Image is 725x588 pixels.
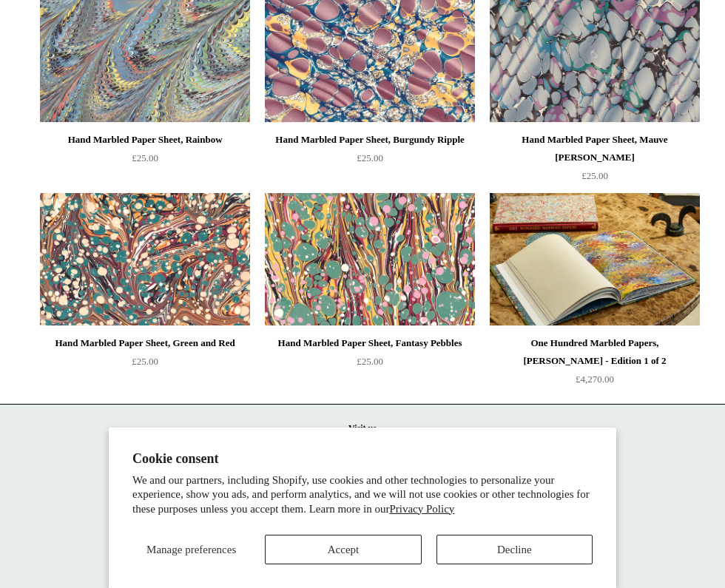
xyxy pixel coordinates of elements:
span: £4,270.00 [576,374,614,385]
div: Hand Marbled Paper Sheet, Burgundy Ripple [269,131,471,149]
button: Manage preferences [132,535,250,564]
span: £25.00 [357,152,383,163]
a: Hand Marbled Paper Sheet, Rainbow £25.00 [40,131,250,192]
a: Hand Marbled Paper Sheet, Fantasy Pebbles Hand Marbled Paper Sheet, Fantasy Pebbles [265,193,475,326]
span: Manage preferences [146,544,236,555]
div: Hand Marbled Paper Sheet, Green and Red [44,334,246,352]
div: Hand Marbled Paper Sheet, Fantasy Pebbles [269,334,471,352]
div: Hand Marbled Paper Sheet, Mauve [PERSON_NAME] [493,131,696,166]
img: Hand Marbled Paper Sheet, Green and Red [40,193,250,326]
button: Decline [436,535,593,564]
div: Hand Marbled Paper Sheet, Rainbow [44,131,246,149]
a: Hand Marbled Paper Sheet, Mauve [PERSON_NAME] £25.00 [490,131,700,192]
span: £25.00 [357,356,383,367]
p: [STREET_ADDRESS] London WC2H 9NS [DATE] - [DATE] 10:30am to 5:30pm [DATE] 10.30am to 6pm [DATE] 1... [15,419,710,544]
a: Hand Marbled Paper Sheet, Green and Red £25.00 [40,334,250,395]
a: Hand Marbled Paper Sheet, Fantasy Pebbles £25.00 [265,334,475,395]
a: One Hundred Marbled Papers, [PERSON_NAME] - Edition 1 of 2 £4,270.00 [490,334,700,395]
a: Hand Marbled Paper Sheet, Burgundy Ripple £25.00 [265,131,475,192]
span: £25.00 [581,170,608,181]
a: Hand Marbled Paper Sheet, Green and Red Hand Marbled Paper Sheet, Green and Red [40,193,250,326]
div: One Hundred Marbled Papers, [PERSON_NAME] - Edition 1 of 2 [493,334,696,370]
img: One Hundred Marbled Papers, John Jeffery - Edition 1 of 2 [490,193,700,326]
span: £25.00 [132,356,158,367]
a: Privacy Policy [389,503,454,515]
h2: Cookie consent [132,451,593,467]
strong: Visit us [348,423,377,433]
p: We and our partners, including Shopify, use cookies and other technologies to personalize your ex... [132,473,593,517]
img: Hand Marbled Paper Sheet, Fantasy Pebbles [265,193,475,326]
button: Accept [265,535,421,564]
span: £25.00 [132,152,158,163]
a: One Hundred Marbled Papers, John Jeffery - Edition 1 of 2 One Hundred Marbled Papers, John Jeffer... [490,193,700,326]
